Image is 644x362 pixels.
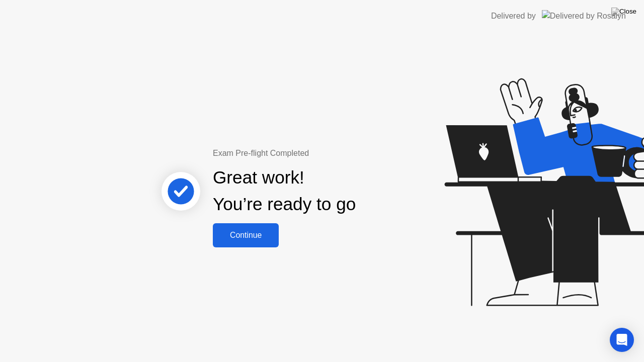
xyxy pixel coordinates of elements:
div: Delivered by [491,10,536,22]
div: Continue [216,231,276,240]
div: Great work! You’re ready to go [213,164,356,218]
div: Exam Pre-flight Completed [213,147,421,159]
img: Delivered by Rosalyn [542,10,626,22]
div: Open Intercom Messenger [610,328,634,352]
button: Continue [213,223,279,247]
img: Close [611,8,636,16]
